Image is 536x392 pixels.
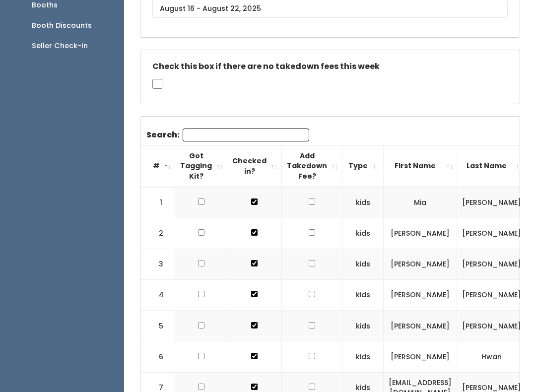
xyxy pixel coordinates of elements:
h5: Check this box if there are no takedown fees this week [152,63,508,71]
td: 1 [140,188,175,219]
td: kids [342,188,384,219]
th: Last Name: activate to sort column ascending [457,146,527,187]
td: [PERSON_NAME] [384,218,457,249]
th: #: activate to sort column descending [140,146,175,187]
td: kids [342,249,384,280]
th: Add Takedown Fee?: activate to sort column ascending [282,146,342,187]
td: kids [342,311,384,342]
th: Type: activate to sort column ascending [342,146,384,187]
th: First Name: activate to sort column ascending [384,146,457,187]
input: Search: [183,129,309,142]
td: [PERSON_NAME] [457,188,527,219]
td: Mia [384,188,457,219]
th: Got Tagging Kit?: activate to sort column ascending [175,146,227,187]
label: Search: [146,129,309,142]
td: Hwan [457,342,527,373]
td: [PERSON_NAME] [457,280,527,311]
td: [PERSON_NAME] [384,311,457,342]
div: Seller Check-in [32,41,88,52]
td: [PERSON_NAME] [457,218,527,249]
td: 6 [140,342,175,373]
td: 2 [140,218,175,249]
td: [PERSON_NAME] [457,311,527,342]
td: 3 [140,249,175,280]
td: kids [342,280,384,311]
td: [PERSON_NAME] [384,342,457,373]
td: [PERSON_NAME] [384,280,457,311]
td: [PERSON_NAME] [384,249,457,280]
div: Booth Discounts [32,21,92,31]
td: 5 [140,311,175,342]
th: Checked in?: activate to sort column ascending [227,146,282,187]
td: kids [342,218,384,249]
td: [PERSON_NAME] [457,249,527,280]
td: 4 [140,280,175,311]
td: kids [342,342,384,373]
